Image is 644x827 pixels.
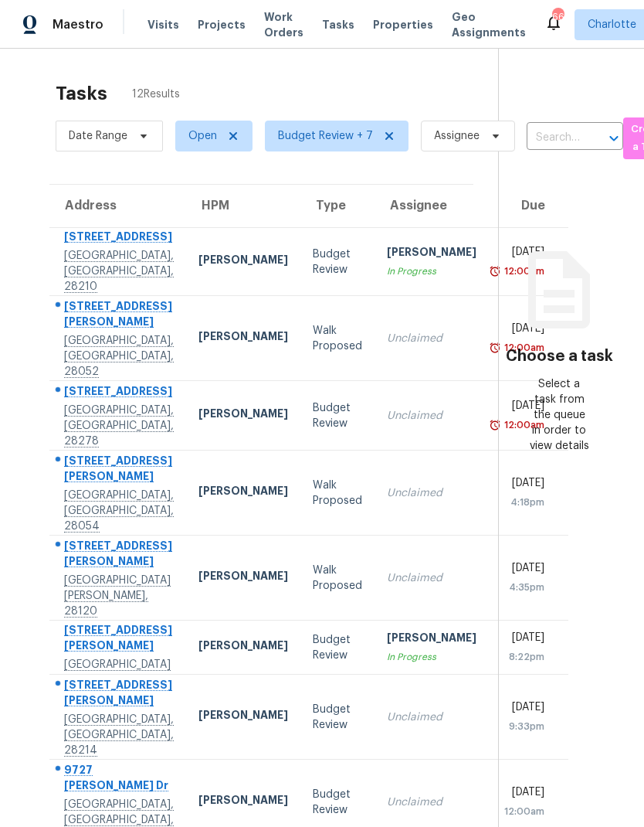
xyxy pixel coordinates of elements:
[489,264,501,279] img: Overdue Alarm Icon
[387,795,476,810] div: Unclaimed
[53,17,103,32] span: Maestro
[452,9,526,40] span: Geo Assignments
[387,244,476,264] div: [PERSON_NAME]
[387,710,476,725] div: Unclaimed
[387,331,476,346] div: Unclaimed
[198,638,288,657] div: [PERSON_NAME]
[198,252,288,271] div: [PERSON_NAME]
[322,19,354,30] span: Tasks
[588,17,636,32] span: Charlotte
[278,128,373,144] span: Budget Review + 7
[198,483,288,502] div: [PERSON_NAME]
[188,128,217,144] span: Open
[375,185,489,228] th: Assignee
[387,408,476,424] div: Unclaimed
[387,264,476,279] div: In Progress
[603,128,625,149] button: Open
[313,787,362,818] div: Budget Review
[387,630,476,649] div: [PERSON_NAME]
[489,185,568,228] th: Due
[313,563,362,594] div: Walk Proposed
[198,707,288,727] div: [PERSON_NAME]
[313,632,362,663] div: Budget Review
[387,649,476,665] div: In Progress
[198,792,288,812] div: [PERSON_NAME]
[313,400,362,431] div: Budget Review
[186,185,300,228] th: HPM
[387,570,476,586] div: Unclaimed
[198,328,288,348] div: [PERSON_NAME]
[147,17,179,32] span: Visits
[198,17,246,32] span: Projects
[527,126,580,150] input: Search by address
[489,417,501,433] img: Overdue Alarm Icon
[313,478,362,509] div: Walk Proposed
[300,185,375,228] th: Type
[49,185,186,228] th: Address
[506,349,613,364] h3: Choose a task
[132,87,180,102] span: 12 Results
[313,323,362,354] div: Walk Proposed
[373,17,433,32] span: Properties
[198,568,288,587] div: [PERSON_NAME]
[387,485,476,501] div: Unclaimed
[489,340,501,356] img: Overdue Alarm Icon
[552,9,563,25] div: 66
[434,128,480,144] span: Assignee
[264,9,303,40] span: Work Orders
[69,128,127,144] span: Date Range
[56,86,107,101] h2: Tasks
[313,702,362,733] div: Budget Review
[198,406,288,425] div: [PERSON_NAME]
[313,247,362,277] div: Budget Review
[529,376,589,454] div: Select a task from the queue in order to view details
